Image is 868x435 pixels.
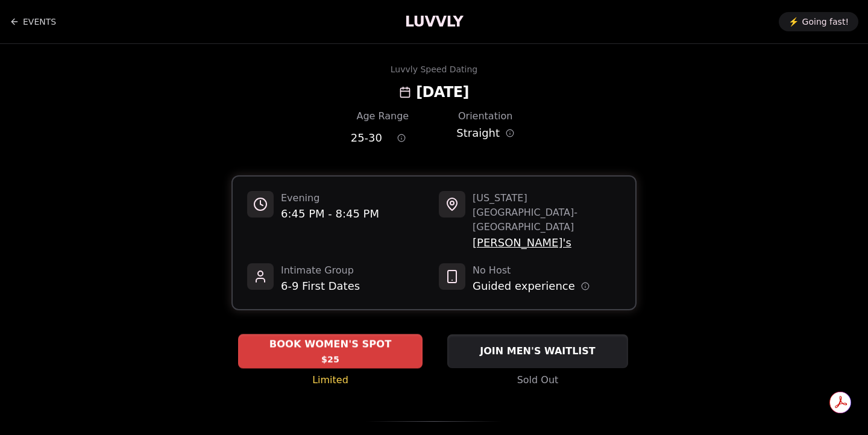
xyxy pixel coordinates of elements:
[351,109,415,124] div: Age Range
[281,191,379,205] span: Evening
[267,337,394,352] span: BOOK WOMEN'S SPOT
[281,263,360,278] span: Intimate Group
[10,10,56,34] a: Back to events
[477,344,597,358] span: JOIN MEN'S WAITLIST
[391,63,477,75] div: Luvvly Speed Dating
[506,129,514,137] button: Orientation information
[312,373,348,387] span: Limited
[473,263,590,278] span: No Host
[238,334,423,368] button: BOOK WOMEN'S SPOT - Limited
[405,12,463,31] a: LUVVLY
[802,16,849,28] span: Going fast!
[281,205,379,222] span: 6:45 PM - 8:45 PM
[281,278,360,295] span: 6-9 First Dates
[388,125,415,151] button: Age range information
[517,373,559,387] span: Sold Out
[321,353,339,365] span: $25
[581,282,590,290] button: Host information
[473,278,575,295] span: Guided experience
[473,234,621,251] span: [PERSON_NAME]'s
[788,16,799,28] span: ⚡️
[473,191,621,234] span: [US_STATE][GEOGRAPHIC_DATA] - [GEOGRAPHIC_DATA]
[447,334,628,368] button: JOIN MEN'S WAITLIST - Sold Out
[351,130,382,146] span: 25 - 30
[453,109,517,124] div: Orientation
[416,83,469,102] h2: [DATE]
[456,125,500,142] span: Straight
